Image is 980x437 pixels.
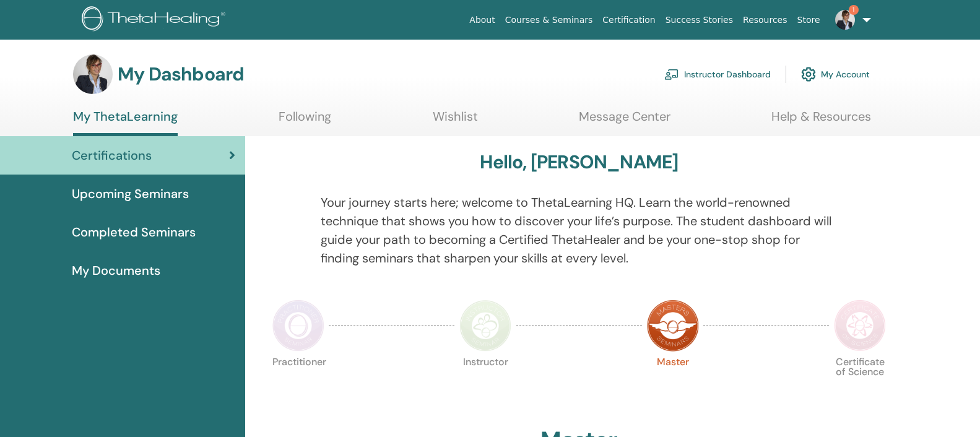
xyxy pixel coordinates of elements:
a: Instructor Dashboard [664,61,771,88]
p: Practitioner [272,357,324,409]
span: 1 [849,5,859,15]
span: Certifications [72,146,152,165]
img: Certificate of Science [834,300,886,352]
p: Instructor [459,357,511,409]
a: About [464,9,500,32]
span: Completed Seminars [72,223,196,241]
a: Wishlist [433,109,478,133]
a: Resources [738,9,792,32]
h3: My Dashboard [118,63,244,85]
p: Certificate of Science [834,357,886,409]
a: Help & Resources [771,109,871,133]
img: default.jpg [73,54,113,94]
img: cog.svg [801,64,816,85]
a: Courses & Seminars [500,9,598,32]
a: Store [792,9,825,32]
h3: Hello, [PERSON_NAME] [480,151,678,173]
a: My ThetaLearning [73,109,178,136]
img: Instructor [459,300,511,352]
a: Message Center [579,109,670,133]
span: Upcoming Seminars [72,184,189,203]
img: default.jpg [835,10,855,30]
span: My Documents [72,261,160,280]
a: Success Stories [661,9,738,32]
img: Master [647,300,699,352]
img: logo.png [82,6,230,34]
p: Your journey starts here; welcome to ThetaLearning HQ. Learn the world-renowned technique that sh... [321,193,837,267]
img: chalkboard-teacher.svg [664,69,679,80]
a: Following [279,109,331,133]
a: Certification [597,9,660,32]
p: Master [647,357,699,409]
img: Practitioner [272,300,324,352]
a: My Account [801,61,870,88]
